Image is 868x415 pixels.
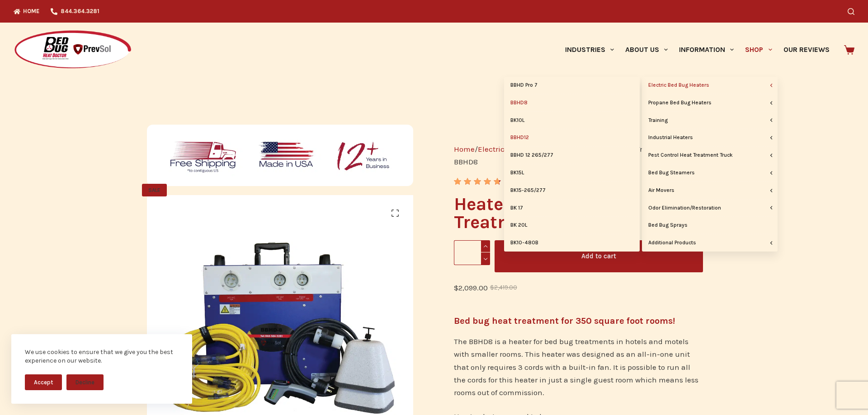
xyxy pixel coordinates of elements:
a: View full-screen image gallery [386,204,404,222]
a: BK15-265/277 [504,182,640,199]
a: Bed Bug Steamers [642,164,778,182]
span: $ [490,284,494,291]
nav: Primary [559,23,835,77]
a: Electric Bed Bug Heaters [478,145,564,154]
a: BK10-480B [504,234,640,252]
a: Industrial Heaters [642,129,778,146]
input: Product quantity [454,240,491,265]
a: BBHD 12 265/277 [504,147,640,164]
a: BBHD8 [504,94,640,112]
button: Decline [66,374,104,390]
a: Additional Products [642,234,778,252]
a: Shop [740,23,778,77]
span: $ [454,283,458,292]
a: Training [642,112,778,129]
a: Bed Bug Sprays [642,217,778,234]
button: Add to cart [495,240,703,272]
bdi: 2,419.00 [490,284,517,291]
a: Our Reviews [778,23,835,77]
nav: Breadcrumb [454,143,703,168]
a: Home [454,145,475,154]
a: Information [674,23,740,77]
strong: Bed bug heat treatment for 350 square foot rooms! [454,316,675,326]
a: BK 20L [504,217,640,234]
bdi: 2,099.00 [454,283,488,292]
a: About Us [619,23,673,77]
a: Air Movers [642,182,778,199]
a: BK 17 [504,200,640,217]
button: Search [848,8,854,15]
span: 3 [454,178,460,192]
a: BBHD Pro 7 [504,77,640,94]
a: BBHD12 [504,129,640,146]
a: Odor Elimination/Restoration [642,200,778,217]
a: Electric Bed Bug Heaters [642,77,778,94]
h1: Heater for Bed Bug Treatment – BBHD8 [454,195,703,231]
p: The BBHD8 is a heater for bed bug treatments in hotels and motels with smaller rooms. This heater... [454,335,703,398]
span: Rated out of 5 based on customer ratings [454,178,499,240]
div: Rated 4.67 out of 5 [454,178,502,185]
img: Prevsol/Bed Bug Heat Doctor [14,30,132,70]
button: Accept [25,374,62,390]
a: Industries [559,23,619,77]
button: Open LiveChat chat widget [7,4,34,31]
a: Pest Control Heat Treatment Truck [642,147,778,164]
span: SALE [142,184,167,196]
a: Propane Bed Bug Heaters [642,94,778,112]
a: BK15L [504,164,640,182]
a: BK10L [504,112,640,129]
div: We use cookies to ensure that we give you the best experience on our website. [25,348,179,365]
